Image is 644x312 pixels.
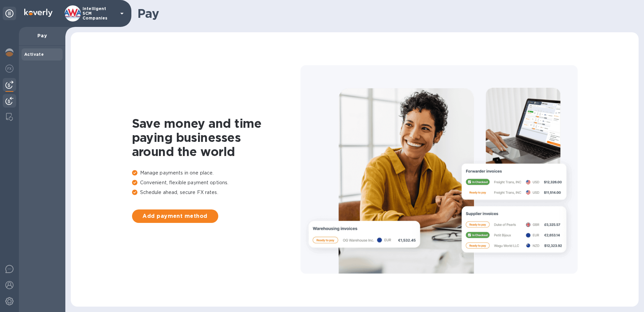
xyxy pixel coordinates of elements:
[132,209,218,223] button: Add payment method
[132,169,300,177] p: Manage payments in one place.
[132,116,300,159] h1: Save money and time paying businesses around the world
[83,6,116,21] p: Intelligent SCM Companies
[132,189,300,196] p: Schedule ahead, secure FX rates.
[137,6,633,21] h1: Pay
[24,32,60,39] p: Pay
[137,212,213,220] span: Add payment method
[24,52,44,57] b: Activate
[5,65,13,73] img: Foreign exchange
[3,7,16,20] div: Unpin categories
[24,9,53,17] img: Logo
[132,179,300,186] p: Convenient, flexible payment options.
